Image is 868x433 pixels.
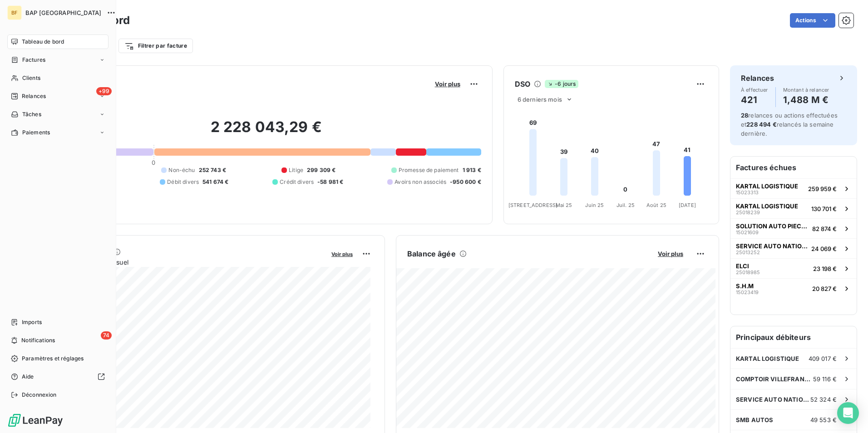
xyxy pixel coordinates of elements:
[545,80,578,88] span: -6 jours
[679,202,696,208] tspan: [DATE]
[811,245,837,252] span: 24 069 €
[812,285,837,292] span: 20 827 €
[811,205,837,212] span: 130 701 €
[730,198,857,218] button: KARTAL LOGISTIQUE25018239130 701 €
[736,182,798,190] span: KARTAL LOGISTIQUE
[331,251,353,257] span: Voir plus
[7,369,108,384] a: Aide
[736,416,773,423] span: SMB AUTOS
[22,110,41,118] span: Tâches
[167,178,199,186] span: Débit divers
[22,128,50,137] span: Paiements
[812,225,837,232] span: 82 874 €
[96,87,112,95] span: +99
[730,178,857,198] button: KARTAL LOGISTIQUE15023313259 959 €
[736,396,810,403] span: SERVICE AUTO NATIONALE 6
[736,290,759,295] span: 15023419
[555,202,572,208] tspan: Mai 25
[22,354,84,363] span: Paramètres et réglages
[7,413,64,428] img: Logo LeanPay
[813,375,837,383] span: 59 116 €
[790,13,835,28] button: Actions
[736,262,749,270] span: ELCI
[463,166,481,174] span: 1 913 €
[783,93,829,107] h4: 1,488 M €
[407,248,456,259] h6: Balance âgée
[51,118,481,145] h2: 2 228 043,29 €
[432,80,463,88] button: Voir plus
[736,250,760,255] span: 25013252
[515,79,530,89] h6: DSO
[518,96,562,103] span: 6 derniers mois
[736,270,760,275] span: 25018985
[736,355,799,362] span: KARTAL LOGISTIQUE
[118,39,193,53] button: Filtrer par facture
[646,202,666,208] tspan: Août 25
[395,178,446,186] span: Avoirs non associés
[616,202,635,208] tspan: Juil. 25
[736,190,759,195] span: 15023313
[280,178,314,186] span: Crédit divers
[585,202,604,208] tspan: Juin 25
[307,166,335,174] span: 299 309 €
[783,87,829,93] span: Montant à relancer
[741,87,768,93] span: À effectuer
[22,373,34,381] span: Aide
[329,250,355,258] button: Voir plus
[658,250,683,257] span: Voir plus
[152,159,155,166] span: 0
[22,391,57,399] span: Déconnexion
[730,218,857,238] button: SOLUTION AUTO PIECES1502160982 874 €
[746,121,776,128] span: 228 494 €
[736,210,760,215] span: 25018239
[22,56,45,64] span: Factures
[808,185,837,192] span: 259 959 €
[741,73,774,84] h6: Relances
[22,38,64,46] span: Tableau de bord
[736,282,754,290] span: S.H.M
[435,80,460,88] span: Voir plus
[736,375,813,383] span: COMPTOIR VILLEFRANCHE
[51,257,325,267] span: Chiffre d'affaires mensuel
[101,331,112,340] span: 74
[399,166,459,174] span: Promesse de paiement
[289,166,303,174] span: Litige
[730,258,857,278] button: ELCI2501898523 198 €
[22,318,42,326] span: Imports
[508,202,557,208] tspan: [STREET_ADDRESS]
[741,112,748,119] span: 28
[736,230,759,235] span: 15021609
[317,178,343,186] span: -58 981 €
[736,202,798,210] span: KARTAL LOGISTIQUE
[450,178,481,186] span: -950 600 €
[21,336,55,344] span: Notifications
[810,396,837,403] span: 52 324 €
[837,402,859,424] div: Open Intercom Messenger
[168,166,195,174] span: Non-échu
[736,222,809,230] span: SOLUTION AUTO PIECES
[25,9,101,16] span: BAP [GEOGRAPHIC_DATA]
[22,74,40,82] span: Clients
[741,112,838,137] span: relances ou actions effectuées et relancés la semaine dernière.
[730,157,857,178] h6: Factures échues
[809,355,837,362] span: 409 017 €
[655,250,686,258] button: Voir plus
[730,326,857,348] h6: Principaux débiteurs
[736,242,808,250] span: SERVICE AUTO NATIONALE 6
[730,238,857,258] button: SERVICE AUTO NATIONALE 62501325224 069 €
[730,278,857,298] button: S.H.M1502341920 827 €
[199,166,226,174] span: 252 743 €
[810,416,837,423] span: 49 553 €
[202,178,228,186] span: 541 674 €
[22,92,46,100] span: Relances
[7,5,22,20] div: BF
[741,93,768,107] h4: 421
[813,265,837,272] span: 23 198 €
